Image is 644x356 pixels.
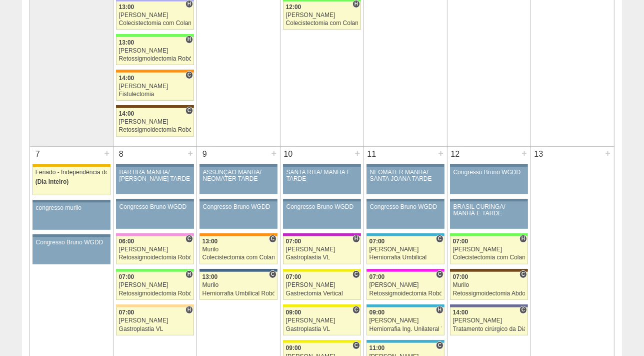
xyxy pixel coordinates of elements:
a: BARTIRA MANHÃ/ [PERSON_NAME] TARDE [116,167,194,194]
span: 13:00 [202,273,218,280]
div: 10 [280,147,296,162]
div: [PERSON_NAME] [286,317,358,324]
span: Hospital [436,306,443,314]
span: 07:00 [119,309,134,316]
div: Key: Santa Rita [283,304,361,307]
div: [PERSON_NAME] [119,48,191,54]
a: C 07:00 Murilo Retossigmoidectomia Abdominal VL [450,272,528,300]
div: [PERSON_NAME] [453,246,525,253]
a: NEOMATER MANHÃ/ SANTA JOANA TARDE [366,167,444,194]
a: H 13:00 [PERSON_NAME] Colecistectomia com Colangiografia VL [116,2,194,30]
a: C 13:00 Murilo Colecistectomia com Colangiografia VL [199,236,277,264]
span: Consultório [352,270,360,278]
div: Herniorrafia Ing. Unilateral VL [369,326,442,332]
span: Hospital [185,270,193,278]
div: Congresso Bruno WGDD [286,204,358,210]
div: Key: Aviso [366,199,444,202]
span: Consultório [519,306,527,314]
div: [PERSON_NAME] [369,282,442,288]
div: Colecistectomia com Colangiografia VL [453,254,525,261]
div: [PERSON_NAME] [119,246,191,253]
span: Consultório [436,270,443,278]
span: Consultório [185,71,193,79]
span: 14:00 [453,309,468,316]
div: Key: Aviso [283,199,361,202]
span: Consultório [436,341,443,349]
div: Key: Aviso [283,164,361,167]
a: C 07:00 [PERSON_NAME] Retossigmoidectomia Robótica [366,272,444,300]
div: Congresso Bruno WGDD [36,239,107,246]
div: Key: Santa Joana [116,105,194,108]
div: [PERSON_NAME] [119,119,191,125]
div: 8 [113,147,129,162]
div: [PERSON_NAME] [369,246,442,253]
div: 7 [30,147,45,162]
div: Retossigmoidectomia Robótica [369,290,442,297]
span: 07:00 [369,238,385,245]
div: Herniorrafia Umbilical Robótica [202,290,275,297]
span: 07:00 [119,273,134,280]
span: 07:00 [369,273,385,280]
div: BARTIRA MANHÃ/ [PERSON_NAME] TARDE [119,169,191,182]
div: Retossigmoidectomia Robótica [119,56,191,62]
div: Colecistectomia com Colangiografia VL [286,20,358,27]
div: [PERSON_NAME] [369,317,442,324]
span: 09:00 [286,309,301,316]
div: + [603,147,612,160]
div: Key: Aviso [116,164,194,167]
span: 13:00 [119,39,134,46]
div: 9 [197,147,212,162]
a: Congresso Bruno WGDD [450,167,528,194]
div: Key: Santa Joana [450,269,528,272]
div: Retossigmoidectomia Robótica [119,254,191,261]
div: 12 [447,147,463,162]
a: H 07:00 [PERSON_NAME] Retossigmoidectomia Robótica [116,272,194,300]
span: 11:00 [369,344,385,351]
div: Key: Santa Rita [283,269,361,272]
div: Congresso Bruno WGDD [119,204,191,210]
div: + [102,147,111,160]
div: Key: Feriado [32,164,110,167]
a: C 13:00 Murilo Herniorrafia Umbilical Robótica [199,272,277,300]
span: 07:00 [453,238,468,245]
div: Fistulectomia [119,91,191,98]
div: Key: Brasil [116,34,194,37]
a: Congresso Bruno WGDD [32,237,110,264]
div: Colecistectomia com Colangiografia VL [119,20,191,27]
div: Retossigmoidectomia Abdominal VL [453,290,525,297]
div: Key: São Luiz - SCS [116,70,194,73]
div: Murilo [202,246,275,253]
div: Key: Brasil [116,269,194,272]
div: Key: Aviso [366,164,444,167]
div: Herniorrafia Umbilical [369,254,442,261]
div: Key: Aviso [199,199,277,202]
a: H 09:00 [PERSON_NAME] Herniorrafia Ing. Unilateral VL [366,307,444,335]
div: Key: São Luiz - Jabaquara [199,269,277,272]
div: Key: Bartira [116,304,194,307]
div: Feriado - Independência do [GEOGRAPHIC_DATA] [35,169,108,176]
div: [PERSON_NAME] [286,246,358,253]
span: Consultório [269,270,276,278]
div: [PERSON_NAME] [286,12,358,19]
div: [PERSON_NAME] [119,83,191,90]
div: Gastroplastia VL [119,326,191,332]
div: + [269,147,278,160]
div: Key: Brasil [450,233,528,236]
span: Consultório [436,235,443,243]
a: H 12:00 [PERSON_NAME] Colecistectomia com Colangiografia VL [283,2,361,30]
div: Retossigmoidectomia Robótica [119,290,191,297]
div: Murilo [453,282,525,288]
div: Key: Albert Einstein [116,233,194,236]
span: Hospital [185,306,193,314]
a: C 14:00 [PERSON_NAME] Fistulectomia [116,73,194,101]
div: [PERSON_NAME] [286,282,358,288]
div: Key: Aviso [116,199,194,202]
div: [PERSON_NAME] [119,317,191,324]
a: C 14:00 [PERSON_NAME] Tratamento cirúrgico da Diástase do reto abdomem [450,307,528,335]
div: + [186,147,194,160]
div: ASSUNÇÃO MANHÃ/ NEOMATER TARDE [203,169,274,182]
span: 07:00 [453,273,468,280]
div: SANTA RITA/ MANHÃ E TARDE [286,169,358,182]
a: Congresso Bruno WGDD [366,202,444,229]
a: C 14:00 [PERSON_NAME] Retossigmoidectomia Robótica [116,108,194,136]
